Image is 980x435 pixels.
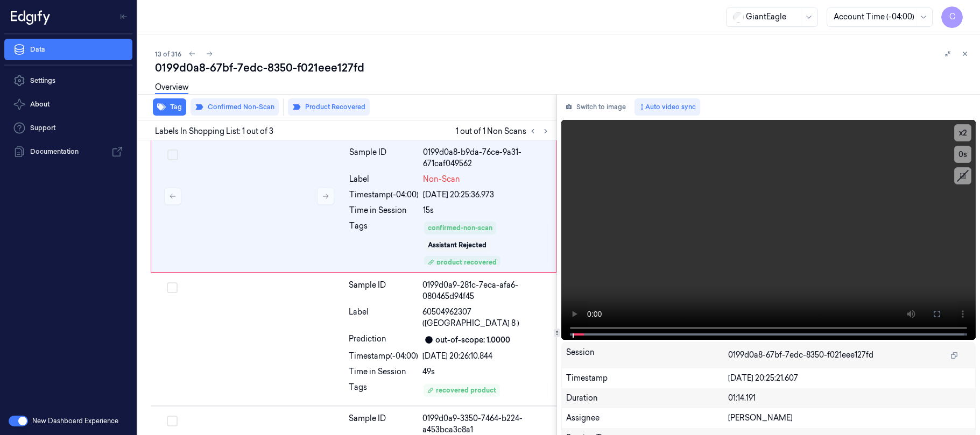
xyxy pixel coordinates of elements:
[349,220,419,266] div: Tags
[728,393,971,404] div: 01:14.191
[4,141,132,162] a: Documentation
[561,98,630,116] button: Switch to image
[4,94,132,115] button: About
[349,382,418,399] div: Tags
[4,70,132,91] a: Settings
[428,223,492,233] div: confirmed-non-scan
[115,8,132,25] button: Toggle Navigation
[167,149,178,160] button: Select row
[155,82,188,94] a: Overview
[349,205,419,216] div: Time in Session
[428,258,497,267] div: product recovered
[422,280,550,302] div: 0199d0a9-281c-7eca-afa6-080465d94f45
[349,174,419,185] div: Label
[349,280,418,302] div: Sample ID
[4,39,132,60] a: Data
[349,189,419,201] div: Timestamp (-04:00)
[427,386,496,395] div: recovered product
[349,306,418,329] div: Label
[167,416,178,426] button: Select row
[728,412,971,424] div: [PERSON_NAME]
[423,189,549,201] div: [DATE] 20:25:36.973
[155,126,273,137] span: Labels In Shopping List: 1 out of 3
[422,306,550,329] span: 60504962307 ([GEOGRAPHIC_DATA] 8 )
[349,147,419,169] div: Sample ID
[566,393,728,404] div: Duration
[349,351,418,362] div: Timestamp (-04:00)
[288,98,370,116] button: Product Recovered
[456,125,552,138] span: 1 out of 1 Non Scans
[191,98,279,116] button: Confirmed Non-Scan
[155,49,181,59] span: 13 of 316
[428,240,487,250] div: Assistant Rejected
[4,117,132,139] a: Support
[423,147,549,169] div: 0199d0a8-b9da-76ce-9a31-671caf049562
[954,124,971,141] button: x2
[728,350,873,361] span: 0199d0a8-67bf-7edc-8350-f021eee127fd
[423,174,460,185] span: Non-Scan
[728,373,971,384] div: [DATE] 20:25:21.607
[349,366,418,377] div: Time in Session
[167,282,178,293] button: Select row
[422,351,550,362] div: [DATE] 20:26:10.844
[422,366,550,377] div: 49s
[634,98,700,116] button: Auto video sync
[566,347,728,364] div: Session
[423,205,549,216] div: 15s
[566,412,728,424] div: Assignee
[435,334,510,346] div: out-of-scope: 1.0000
[954,146,971,163] button: 0s
[155,60,971,75] div: 0199d0a8-67bf-7edc-8350-f021eee127fd
[153,98,186,116] button: Tag
[941,6,963,28] button: C
[566,373,728,384] div: Timestamp
[349,333,418,346] div: Prediction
